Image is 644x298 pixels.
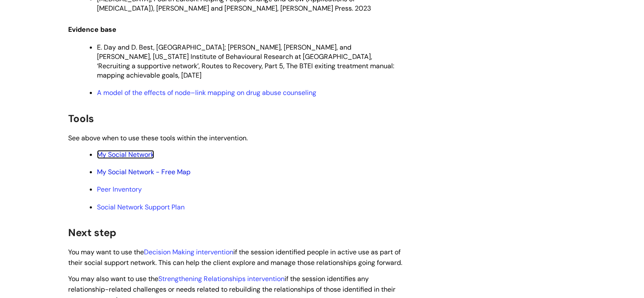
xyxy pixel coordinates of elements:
a: Decision Making intervention [144,248,233,256]
a: My Social Network [97,150,154,159]
a: Peer Inventory [97,185,142,194]
a: Strengthening Relationships intervention [158,274,285,283]
a: A model of the effects of node–link mapping on drug abuse counseling [97,88,316,97]
span: See above when to use these tools within the intervention. [68,134,248,142]
span: Next step [68,226,116,239]
a: Social Network Support Plan [97,203,185,212]
span: E. Day and D. Best, [GEOGRAPHIC_DATA]; [PERSON_NAME], [PERSON_NAME], and [PERSON_NAME], [US_STATE... [97,43,394,80]
span: Evidence base [68,25,116,34]
span: Tools [68,112,94,125]
span: You may want to use the if the session identified people in active use as part of their social su... [68,248,402,267]
a: My Social Network - Free Map [97,167,191,176]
